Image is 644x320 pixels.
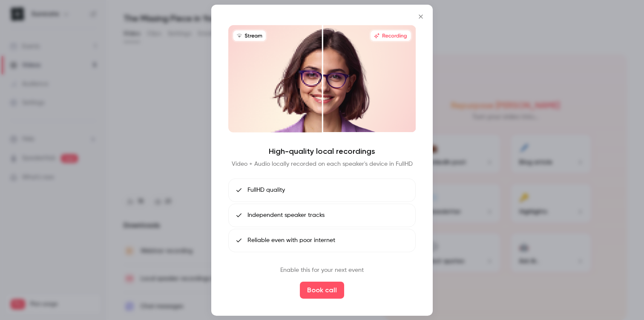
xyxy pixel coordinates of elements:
button: Close [412,8,429,25]
button: Book call [300,282,344,299]
span: Reliable even with poor internet [247,236,335,245]
p: Video + Audio locally recorded on each speaker's device in FullHD [232,160,413,168]
h4: High-quality local recordings [269,146,375,156]
p: Enable this for your next event [280,266,364,275]
span: FullHD quality [247,186,285,195]
span: Independent speaker tracks [247,211,325,220]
